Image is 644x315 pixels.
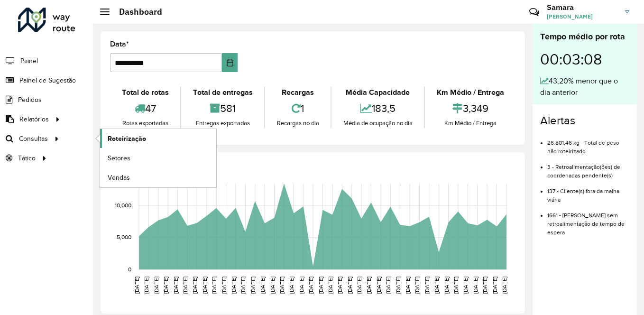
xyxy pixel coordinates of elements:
text: [DATE] [134,277,140,294]
text: [DATE] [433,277,440,294]
text: [DATE] [453,277,459,294]
text: [DATE] [501,277,507,294]
h4: Alertas [540,114,629,128]
text: [DATE] [492,277,498,294]
text: [DATE] [288,277,294,294]
a: Setores [100,148,216,167]
h4: Capacidade por dia [108,162,515,176]
text: [DATE] [163,277,169,294]
li: 137 - Cliente(s) fora da malha viária [547,180,629,204]
div: 183,5 [334,98,422,119]
div: Total de rotas [112,87,178,98]
div: Tempo médio por rota [540,30,629,43]
span: Roteirização [108,134,146,144]
text: [DATE] [279,277,285,294]
span: Painel de Sugestão [19,75,76,85]
span: Consultas [19,134,48,144]
div: 47 [112,98,178,119]
div: Rotas exportadas [112,119,178,128]
text: [DATE] [405,277,411,294]
a: Contato Rápido [524,2,544,22]
label: Data [110,38,129,50]
span: Setores [108,153,130,163]
div: Km Médio / Entrega [427,87,513,98]
span: Pedidos [18,95,42,105]
span: Tático [18,153,36,163]
text: [DATE] [482,277,488,294]
a: Roteirização [100,129,216,148]
text: [DATE] [337,277,343,294]
text: [DATE] [472,277,478,294]
div: Km Médio / Entrega [427,119,513,128]
span: Painel [20,56,38,66]
text: 5,000 [117,234,131,241]
a: Vendas [100,168,216,187]
text: [DATE] [221,277,227,294]
div: Total de entregas [184,87,262,98]
text: [DATE] [182,277,188,294]
div: 1 [267,98,328,119]
text: [DATE] [211,277,217,294]
text: [DATE] [385,277,391,294]
div: 43,20% menor que o dia anterior [540,75,629,98]
li: 1661 - [PERSON_NAME] sem retroalimentação de tempo de espera [547,204,629,237]
li: 3 - Retroalimentação(ões) de coordenadas pendente(s) [547,156,629,180]
div: 00:03:08 [540,43,629,75]
div: 581 [184,98,262,119]
div: Recargas no dia [267,119,328,128]
text: [DATE] [395,277,401,294]
div: 3,349 [427,98,513,119]
text: [DATE] [414,277,420,294]
text: [DATE] [424,277,430,294]
li: 26.801,46 kg - Total de peso não roteirizado [547,131,629,156]
div: Entregas exportadas [184,119,262,128]
text: [DATE] [250,277,256,294]
span: Relatórios [19,114,49,124]
text: [DATE] [259,277,266,294]
text: [DATE] [269,277,276,294]
span: [PERSON_NAME] [547,12,618,21]
div: Recargas [267,87,328,98]
text: [DATE] [347,277,353,294]
text: [DATE] [298,277,304,294]
span: Vendas [108,173,130,183]
div: Média Capacidade [334,87,422,98]
text: [DATE] [153,277,159,294]
text: [DATE] [230,277,237,294]
text: 0 [128,266,131,272]
text: [DATE] [356,277,362,294]
text: [DATE] [202,277,208,294]
text: [DATE] [366,277,372,294]
text: [DATE] [192,277,198,294]
h3: Samara [547,3,618,12]
text: [DATE] [327,277,333,294]
text: [DATE] [173,277,179,294]
button: Choose Date [222,53,238,72]
text: [DATE] [308,277,314,294]
text: [DATE] [318,277,324,294]
text: [DATE] [376,277,382,294]
div: Média de ocupação no dia [334,119,422,128]
h2: Dashboard [110,7,162,17]
text: [DATE] [443,277,450,294]
text: [DATE] [240,277,246,294]
text: [DATE] [143,277,149,294]
text: [DATE] [462,277,469,294]
text: 10,000 [115,202,131,208]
